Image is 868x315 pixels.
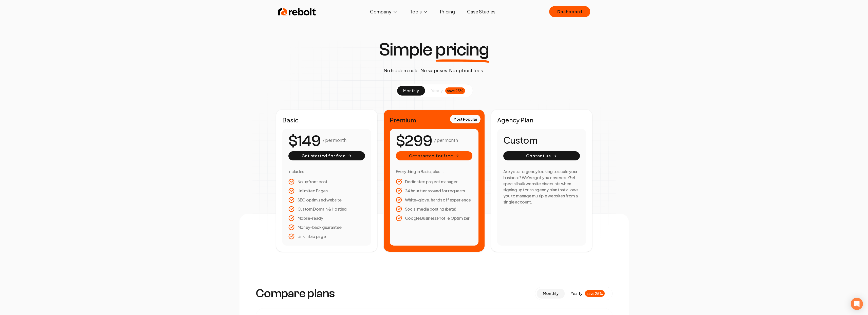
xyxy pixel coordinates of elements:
[396,215,472,221] li: Google Business Profile Optimizer
[403,88,419,93] span: monthly
[282,116,371,124] h2: Basic
[396,169,472,175] h3: Everything in Basic, plus...
[406,7,432,17] button: Tools
[851,298,863,310] div: Open Intercom Messenger
[396,130,432,153] number-flow-react: $299
[288,130,321,153] number-flow-react: $149
[435,41,489,59] span: pricing
[537,289,565,298] button: monthly
[503,169,580,205] h3: Are you an agency looking to scale your business? We've got you covered. Get special bulk website...
[379,41,489,59] h1: Simple
[323,137,346,144] p: / per month
[288,215,365,221] li: Mobile-ready
[503,151,580,160] button: Contact us
[434,137,458,144] p: / per month
[288,179,365,185] li: No upfront cost
[288,151,365,160] button: Get started for free
[278,7,316,17] img: Rebolt Logo
[288,224,365,230] li: Money-back guarantee
[571,290,582,297] span: yearly
[396,197,472,203] li: White-glove, hands off experience
[288,197,365,203] li: SEO optimized website
[288,188,365,194] li: Unlimited Pages
[543,291,559,296] span: monthly
[288,169,365,175] h3: Includes...
[431,88,443,94] span: yearly
[436,7,459,17] a: Pricing
[497,116,586,124] h2: Agency Plan
[397,86,425,96] button: monthly
[384,67,484,74] p: No hidden costs. No surprises. No upfront fees.
[288,233,365,239] li: Link in bio page
[396,179,472,185] li: Dedicated project manager
[503,135,580,145] h1: Custom
[463,7,500,17] a: Case Studies
[445,87,465,94] div: save 25%
[396,206,472,212] li: Social media posting (beta)
[256,287,335,300] h3: Compare plans
[585,290,605,297] div: save 25%
[396,188,472,194] li: 24 hour turnaround for requests
[565,289,611,298] button: yearlysave 25%
[288,206,365,212] li: Custom Domain & Hosting
[390,116,478,124] h2: Premium
[425,86,471,96] button: yearlysave 25%
[396,151,472,160] button: Get started for free
[450,115,481,123] div: Most Popular
[366,7,402,17] button: Company
[549,6,590,17] a: Dashboard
